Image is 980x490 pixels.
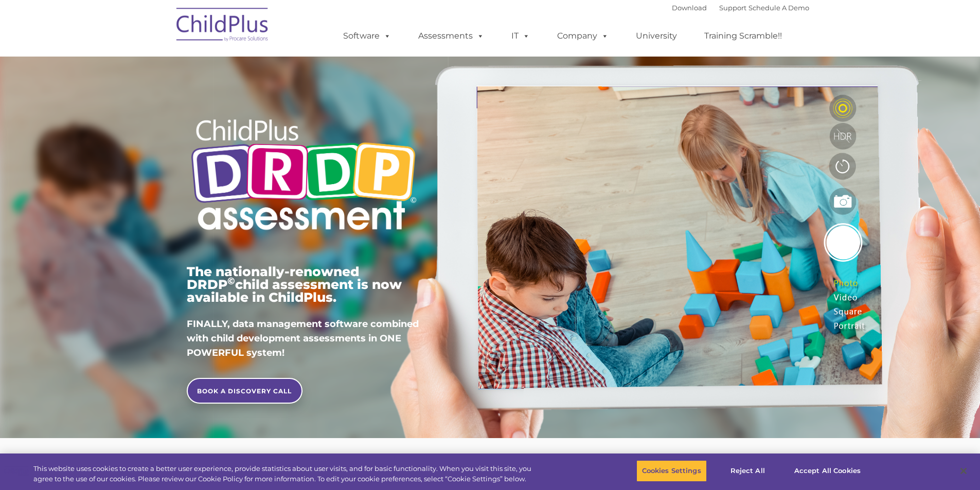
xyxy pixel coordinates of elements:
[187,264,402,305] span: The nationally-renowned DRDP child assessment is now available in ChildPlus.
[33,464,539,484] div: This website uses cookies to create a better user experience, provide statistics about user visit...
[789,460,866,482] button: Accept All Cookies
[547,26,619,46] a: Company
[171,1,274,52] img: ChildPlus by Procare Solutions
[187,105,420,247] img: Copyright - DRDP Logo Light
[333,26,401,46] a: Software
[694,26,792,46] a: Training Scramble!!
[749,4,809,12] a: Schedule A Demo
[672,4,809,12] font: |
[187,378,302,404] a: BOOK A DISCOVERY CALL
[636,460,707,482] button: Cookies Settings
[501,26,540,46] a: IT
[187,318,419,358] span: FINALLY, data management software combined with child development assessments in ONE POWERFUL sys...
[626,26,687,46] a: University
[716,460,780,482] button: Reject All
[227,275,235,287] sup: ©
[719,4,746,12] a: Support
[952,460,975,482] button: Close
[672,4,707,12] a: Download
[408,26,494,46] a: Assessments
